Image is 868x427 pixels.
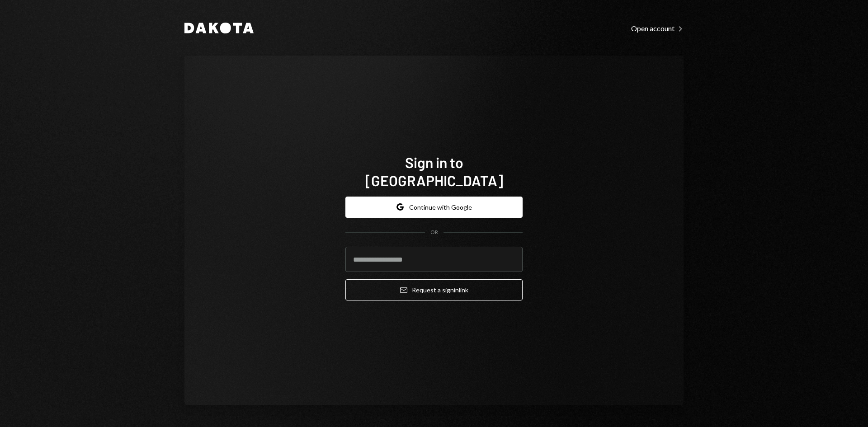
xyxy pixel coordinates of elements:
a: Open account [631,23,684,33]
button: Continue with Google [345,197,523,218]
h1: Sign in to [GEOGRAPHIC_DATA] [345,153,523,189]
button: Request a signinlink [345,279,523,300]
div: Open account [631,24,684,33]
div: OR [430,229,438,236]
